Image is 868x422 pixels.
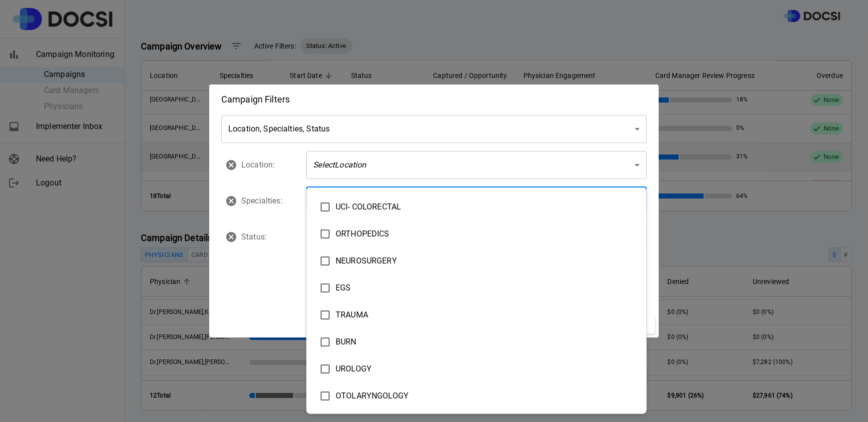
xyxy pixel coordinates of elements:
span: OTOLARYNGOLOGY [336,390,638,402]
span: ORTHOPEDICS [336,228,638,240]
span: BURN [336,336,638,348]
span: EGS [336,282,638,294]
span: NEUROSURGERY [336,255,638,267]
span: UROLOGY [336,363,638,375]
span: UCI- COLORECTAL [336,201,638,213]
span: TRAUMA [336,309,638,321]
